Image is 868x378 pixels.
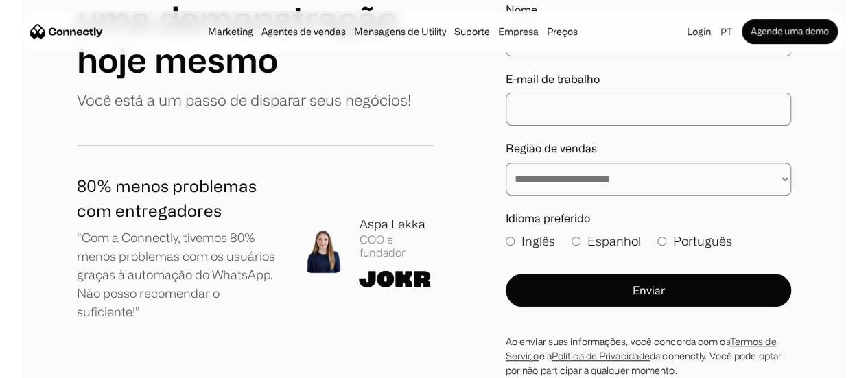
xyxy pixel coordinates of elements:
[27,354,82,373] ul: Language list
[359,233,434,259] div: COO e fundador
[506,212,791,225] label: Idioma preferido
[257,26,350,37] a: Agentes de vendas
[498,22,539,41] div: Empresa
[350,26,450,37] a: Mensagens de Utility
[543,26,582,37] a: Preços
[494,22,543,41] div: Empresa
[572,237,580,246] input: Espanhol
[506,142,791,155] label: Região de vendas
[506,73,791,86] label: E-mail de trabalho
[77,228,279,321] p: "Com a Connectly, tivemos 80% menos problemas com os usuários graças à automação do WhatsApp. Não...
[657,232,732,250] label: Português
[715,22,742,41] div: pt
[77,88,411,111] p: Você está a um passo de disparar seus negócios!
[14,353,82,373] aside: Language selected: Português (Brasil)
[742,19,838,44] a: Agende uma demo
[683,22,715,41] a: Login
[506,274,791,307] button: Enviar
[552,351,650,361] a: Política de Privacidade
[506,232,555,250] label: Inglês
[720,22,731,41] div: pt
[506,237,515,246] input: Inglês
[30,21,103,42] a: home
[204,26,257,37] a: Marketing
[572,232,641,250] label: Espanhol
[359,215,434,233] div: Aspa Lekka
[657,237,666,246] input: Português
[450,26,494,37] a: Suporte
[506,336,777,361] a: Termos de Serviço
[77,174,279,223] h1: 80% menos problemas com entregadores
[506,334,791,377] div: Ao enviar suas informações, você concorda com os e a da conenctly. Você pode optar por não partic...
